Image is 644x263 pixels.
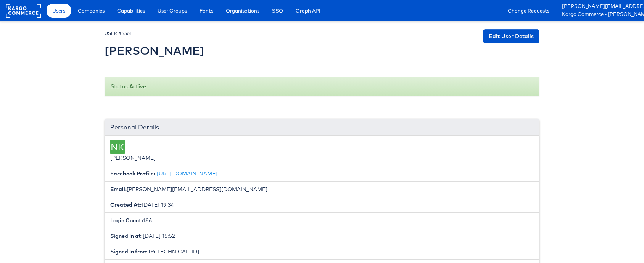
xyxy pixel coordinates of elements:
[158,7,187,14] span: User Groups
[110,217,143,224] b: Login Count:
[105,45,204,57] h2: [PERSON_NAME]
[129,83,146,90] b: Active
[72,4,110,18] a: Companies
[220,4,265,18] a: Organisations
[52,7,65,14] span: Users
[105,212,539,228] li: 186
[111,4,151,18] a: Capabilities
[105,30,132,36] small: USER #5561
[110,140,125,154] div: NK
[105,228,539,244] li: [DATE] 15:52
[562,3,638,11] a: [PERSON_NAME][EMAIL_ADDRESS][DOMAIN_NAME]
[105,136,539,166] li: [PERSON_NAME]
[110,233,143,239] b: Signed In at:
[105,77,539,96] div: Status:
[266,4,289,18] a: SSO
[47,4,71,18] a: Users
[105,119,539,136] div: Personal Details
[105,244,539,260] li: [TECHNICAL_ID]
[117,7,145,14] span: Capabilities
[296,7,320,14] span: Graph API
[110,170,155,177] b: Facebook Profile:
[226,7,259,14] span: Organisations
[502,4,555,18] a: Change Requests
[105,197,539,213] li: [DATE] 19:34
[110,201,142,208] b: Created At:
[562,11,638,19] a: Kargo Commerce - [PERSON_NAME]
[157,170,217,177] a: [URL][DOMAIN_NAME]
[483,29,539,43] a: Edit User Details
[152,4,193,18] a: User Groups
[110,186,127,193] b: Email:
[290,4,326,18] a: Graph API
[272,7,283,14] span: SSO
[194,4,219,18] a: Fonts
[78,7,105,14] span: Companies
[200,7,213,14] span: Fonts
[110,248,155,255] b: Signed In from IP:
[105,181,539,197] li: [PERSON_NAME][EMAIL_ADDRESS][DOMAIN_NAME]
